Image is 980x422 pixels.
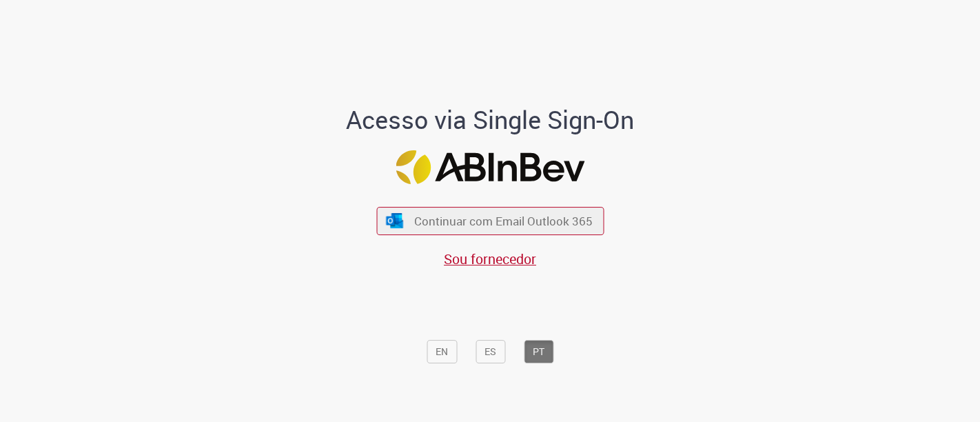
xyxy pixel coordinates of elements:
[427,340,457,363] button: EN
[376,207,604,235] button: ícone Azure/Microsoft 360 Continuar com Email Outlook 365
[414,213,593,229] span: Continuar com Email Outlook 365
[444,250,536,268] a: Sou fornecedor
[524,340,553,363] button: PT
[476,340,505,363] button: ES
[299,106,682,134] h1: Acesso via Single Sign-On
[396,150,584,184] img: Logo ABInBev
[385,213,405,228] img: ícone Azure/Microsoft 360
